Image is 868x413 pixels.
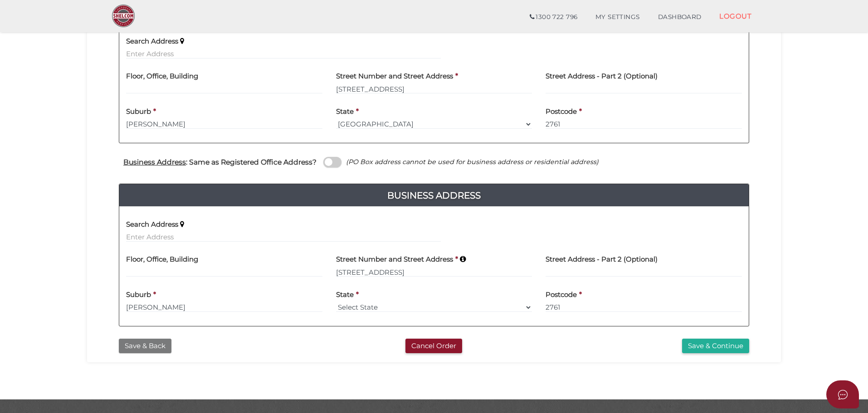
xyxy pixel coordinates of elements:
[126,49,441,59] input: Enter Address
[460,256,466,263] i: Keep typing in your address(including suburb) until it appears
[336,256,453,263] h4: Street Number and Street Address
[126,256,198,263] h4: Floor, Office, Building
[546,291,577,299] h4: Postcode
[336,73,453,80] h4: Street Number and Street Address
[126,291,151,299] h4: Suburb
[126,73,198,80] h4: Floor, Office, Building
[346,158,599,166] i: (PO Box address cannot be used for business address or residential address)
[119,188,749,203] h4: Business Address
[546,119,742,129] input: Postcode must be exactly 4 digits
[826,380,859,408] button: Open asap
[405,339,462,354] button: Cancel Order
[126,38,178,45] h4: Search Address
[649,8,711,26] a: DASHBOARD
[546,256,658,263] h4: Street Address - Part 2 (Optional)
[126,221,178,228] h4: Search Address
[336,291,354,299] h4: State
[123,158,317,166] h4: : Same as Registered Office Address?
[710,7,761,25] a: LOGOUT
[126,108,151,116] h4: Suburb
[546,108,577,116] h4: Postcode
[546,302,742,312] input: Postcode must be exactly 4 digits
[336,108,354,116] h4: State
[586,8,649,26] a: MY SETTINGS
[336,267,532,277] input: Enter Address
[336,84,532,94] input: Enter Address
[180,221,184,228] i: Keep typing in your address(including suburb) until it appears
[180,38,184,45] i: Keep typing in your address(including suburb) until it appears
[123,158,186,166] u: Business Address
[546,73,658,80] h4: Street Address - Part 2 (Optional)
[521,8,586,26] a: 1300 722 796
[126,232,441,242] input: Enter Address
[682,339,749,354] button: Save & Continue
[119,339,171,354] button: Save & Back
